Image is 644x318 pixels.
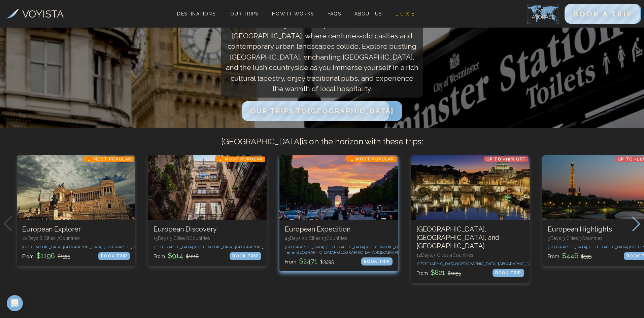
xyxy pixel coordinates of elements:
[411,155,530,293] swiper-slide: 4 / 10
[298,257,319,265] span: $ 2471
[457,261,498,266] span: [GEOGRAPHIC_DATA] •
[230,252,261,260] div: BOOK TRIP
[285,225,393,234] h3: European Expedition
[174,8,218,28] span: Destinations
[484,156,528,162] p: Up to -15% OFF
[17,155,135,276] swiper-slide: 1 / 10
[98,252,130,260] div: BOOK TRIP
[336,250,377,255] span: [GEOGRAPHIC_DATA] •
[352,9,384,19] a: About Us
[58,254,70,259] span: $ 1595
[448,271,461,276] span: $ 1095
[361,257,393,266] div: BOOK TRIP
[22,235,130,242] p: 22 Days, 8 Cities, 7 Countr ies
[279,155,398,281] swiper-slide: 3 / 10
[186,254,199,259] span: $ 1218
[148,155,267,276] swiper-slide: 2 / 10
[6,9,19,19] img: Voyista Logo
[366,245,407,249] span: [GEOGRAPHIC_DATA] •
[230,11,259,16] span: Our Trips
[272,11,314,16] span: How It Works
[22,251,70,260] p: From
[17,155,135,266] a: European Explorer🔥 Most PopularEuropean Explorer22Days,8 Cities,7Countries[GEOGRAPHIC_DATA]•[GEOG...
[242,101,402,121] button: Our Trips to[GEOGRAPHIC_DATA]
[416,252,524,258] p: 12 Days, 3 Cities, 4 Countr ies
[565,11,641,18] a: BOOK A TRIP
[22,6,64,22] h3: VOYISTA
[573,10,633,18] span: BOOK A TRIP
[548,245,588,249] span: [GEOGRAPHIC_DATA] •
[242,108,402,115] a: Our Trips to[GEOGRAPHIC_DATA]
[296,250,336,255] span: [GEOGRAPHIC_DATA] •
[285,256,334,266] p: From
[225,20,420,94] p: Discover the majestic history and modern charm of the [GEOGRAPHIC_DATA], where centuries-old cast...
[154,245,194,249] span: [GEOGRAPHIC_DATA] •
[393,9,417,19] a: L U X E
[22,245,63,249] span: [GEOGRAPHIC_DATA] •
[377,250,418,255] span: [GEOGRAPHIC_DATA] •
[84,156,134,162] p: 🔥 Most Popular
[354,11,382,16] span: About Us
[429,269,446,277] span: $ 821
[328,11,341,16] span: FAQs
[347,156,397,162] p: 🔥 Most Popular
[228,9,261,19] a: Our Trips
[588,245,629,249] span: [GEOGRAPHIC_DATA] •
[493,269,524,277] div: BOOK TRIP
[166,252,184,260] span: $ 914
[215,156,265,162] p: 🔥 Most Popular
[154,225,261,234] h3: European Discovery
[269,9,317,19] a: How It Works
[35,252,56,260] span: $ 1196
[527,4,559,24] img: My Account
[416,225,524,250] h3: [GEOGRAPHIC_DATA], [GEOGRAPHIC_DATA], and [GEOGRAPHIC_DATA]
[154,235,261,242] p: 15 Days, 5 Cities, 6 Countr ies
[548,251,591,260] p: From
[285,235,393,242] p: 45 Days, 20 Cities, 13 Countr ies
[326,245,366,249] span: [GEOGRAPHIC_DATA] •
[148,155,267,266] a: European Discovery🔥 Most PopularEuropean Discovery15Days,5 Cities,6Countries[GEOGRAPHIC_DATA]•[GE...
[565,4,641,24] button: BOOK A TRIP
[194,245,235,249] span: [GEOGRAPHIC_DATA] •
[416,268,461,277] p: From
[325,9,344,19] a: FAQs
[320,259,334,264] span: $ 3295
[7,295,23,311] div: Open Intercom Messenger
[411,155,530,283] a: London, Paris, and RomeUp to -15% OFF[GEOGRAPHIC_DATA], [GEOGRAPHIC_DATA], and [GEOGRAPHIC_DATA]1...
[63,245,104,249] span: [GEOGRAPHIC_DATA] •
[498,261,537,266] span: [GEOGRAPHIC_DATA]
[6,6,64,22] a: VOYISTA
[396,11,415,16] span: L U X E
[22,225,130,234] h3: European Explorer
[235,245,276,249] span: [GEOGRAPHIC_DATA] •
[279,155,398,271] a: European Expedition🔥 Most PopularEuropean Expedition45Days,20 Cities,13Countries[GEOGRAPHIC_DATA]...
[581,254,591,259] span: $ 595
[285,245,326,249] span: [GEOGRAPHIC_DATA] •
[250,107,394,115] span: Our Trips to [GEOGRAPHIC_DATA]
[416,261,457,266] span: [GEOGRAPHIC_DATA] •
[154,251,199,260] p: From
[561,252,580,260] span: $ 446
[104,245,144,249] span: [GEOGRAPHIC_DATA] •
